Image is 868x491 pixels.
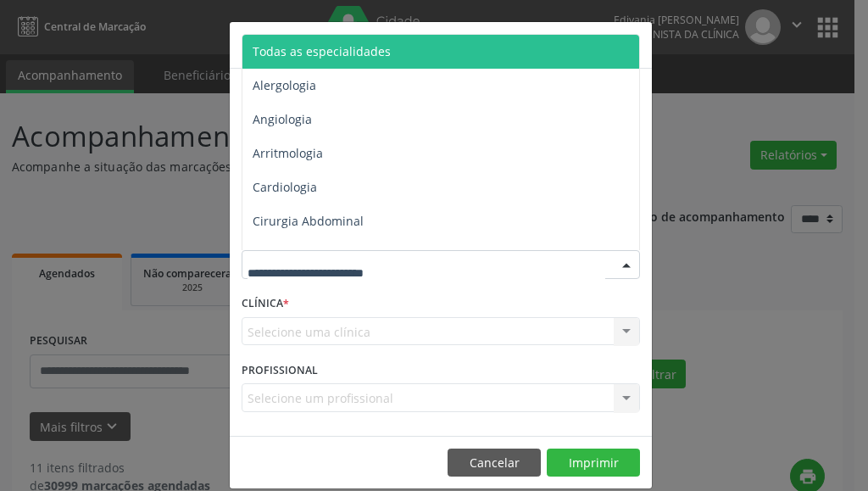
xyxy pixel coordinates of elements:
span: Cirurgia Bariatrica [253,247,357,263]
label: CLÍNICA [242,291,289,317]
span: Cirurgia Abdominal [253,213,364,229]
button: Close [618,22,652,64]
h5: Relatório de agendamentos [242,34,436,56]
span: Angiologia [253,111,312,127]
label: PROFISSIONAL [242,357,318,383]
button: Imprimir [547,449,640,477]
span: Alergologia [253,77,316,93]
button: Cancelar [448,449,541,477]
span: Cardiologia [253,179,317,195]
span: Arritmologia [253,145,323,161]
span: Todas as especialidades [253,43,391,59]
